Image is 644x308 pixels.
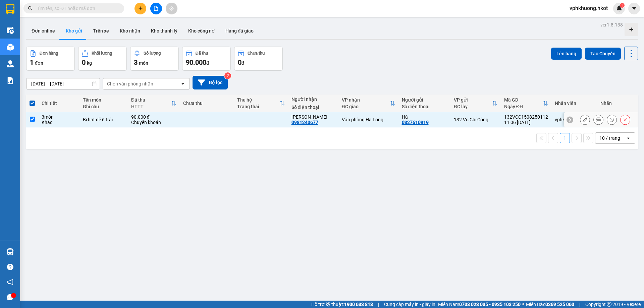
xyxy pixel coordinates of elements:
strong: 0369 525 060 [545,302,574,307]
span: file-add [154,6,158,11]
div: Đơn hàng [40,51,58,56]
img: solution-icon [7,77,14,84]
span: đ [206,60,209,66]
div: ĐC lấy [454,104,492,109]
span: Hỗ trợ kỹ thuật: [311,301,373,308]
span: aim [169,6,174,11]
div: Chuyển khoản [131,120,176,125]
div: Trạng thái [237,104,279,109]
div: Người gửi [402,97,447,103]
div: Tên món [83,97,124,103]
span: đơn [35,60,43,66]
button: Kho gửi [60,23,88,39]
input: Select a date range. [26,78,100,89]
div: Bí hạt dẻ 6 trái [83,117,124,122]
span: 3 [134,58,138,66]
span: món [139,60,148,66]
div: Chọn văn phòng nhận [107,80,153,87]
div: Đã thu [196,51,208,56]
div: vphkduyen29.hkot [555,117,594,122]
th: Toggle SortBy [234,95,288,112]
th: Toggle SortBy [338,95,398,112]
div: 0327610919 [402,120,429,125]
span: 0 [238,58,241,66]
div: Chưa thu [248,51,265,56]
div: Khối lượng [92,51,112,56]
input: Tìm tên, số ĐT hoặc mã đơn [37,5,116,12]
span: 1 [30,58,34,66]
span: 0 [82,58,86,66]
span: Cung cấp máy in - giấy in: [384,301,436,308]
div: 90.000 đ [131,114,176,120]
button: Khối lượng0kg [78,47,127,71]
div: 10 / trang [599,135,620,141]
img: warehouse-icon [7,60,14,67]
div: 132 Võ Chí Công [454,117,497,122]
button: caret-down [628,3,640,14]
svg: open [180,81,185,86]
span: search [28,6,33,11]
button: Tạo Chuyến [585,48,621,60]
th: Toggle SortBy [450,95,501,112]
button: Trên xe [88,23,114,39]
span: notification [7,279,13,285]
sup: 1 [620,3,625,8]
button: Số lượng3món [130,47,179,71]
span: copyright [607,302,611,307]
button: file-add [150,3,162,14]
button: Kho nhận [114,23,146,39]
span: message [7,294,13,300]
button: aim [166,3,177,14]
button: Đơn online [26,23,60,39]
div: Ghi chú [83,104,124,109]
div: ĐC giao [342,104,390,109]
div: Ngày ĐH [504,104,543,109]
div: Tạo kho hàng mới [625,23,638,36]
div: Thu hộ [237,97,279,103]
div: ver 1.8.138 [600,21,623,28]
strong: 1900 633 818 [344,302,373,307]
div: VP nhận [342,97,390,103]
button: Đơn hàng1đơn [26,47,75,71]
button: Lên hàng [551,48,582,60]
div: Chưa thu [183,101,230,106]
div: Hà [402,114,447,120]
div: 3 món [42,114,76,120]
button: plus [135,3,146,14]
img: warehouse-icon [7,44,14,51]
div: Thanh [291,114,335,120]
button: Chưa thu0đ [234,47,283,71]
button: Kho công nợ [183,23,220,39]
div: Mã GD [504,97,543,103]
button: Đã thu90.000đ [182,47,231,71]
span: vphkhuong.hkot [564,4,613,12]
span: plus [138,6,143,11]
div: Người nhận [291,97,335,102]
div: Số điện thoại [291,105,335,110]
div: Chi tiết [42,101,76,106]
div: 11:06 [DATE] [504,120,548,125]
div: Văn phòng Hạ Long [342,117,395,122]
button: Kho thanh lý [146,23,183,39]
span: question-circle [7,264,13,270]
svg: open [626,135,631,141]
span: Miền Bắc [526,301,574,308]
div: Nhân viên [555,101,594,106]
th: Toggle SortBy [501,95,551,112]
div: Số lượng [144,51,161,56]
span: | [579,301,580,308]
span: 1 [621,3,623,8]
img: warehouse-icon [7,27,14,34]
button: 1 [560,133,570,143]
span: ⚪️ [522,303,524,306]
sup: 2 [224,72,231,79]
div: VP gửi [454,97,492,103]
div: 0981240677 [291,120,318,125]
div: Nhãn [600,101,634,106]
span: 90.000 [186,58,206,66]
div: Sửa đơn hàng [580,115,590,125]
span: caret-down [631,5,637,11]
span: | [378,301,379,308]
span: Miền Nam [438,301,521,308]
img: logo-vxr [6,4,14,14]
